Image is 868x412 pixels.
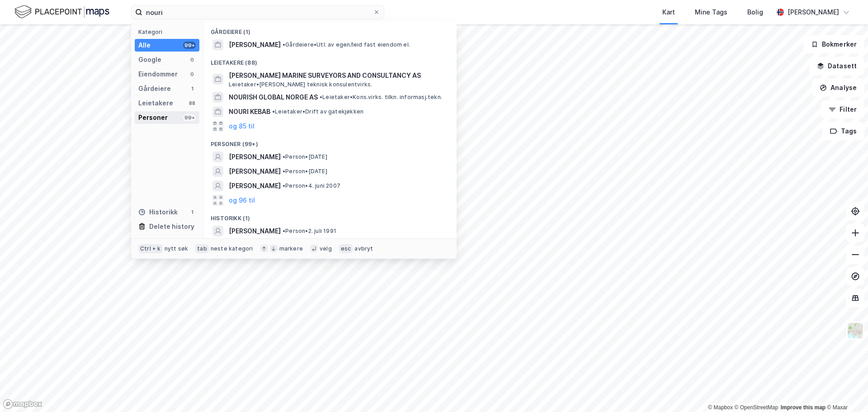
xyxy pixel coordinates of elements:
button: Tags [822,122,864,140]
div: tab [195,244,209,253]
span: • [283,182,285,189]
span: Person • 2. juli 1991 [283,227,336,235]
div: Ctrl + k [138,244,163,253]
span: [PERSON_NAME] [229,226,281,237]
div: 0 [189,71,196,78]
div: 99+ [183,114,196,121]
span: • [320,94,322,100]
span: Person • [DATE] [283,168,327,175]
div: 1 [189,208,196,216]
span: [PERSON_NAME] [229,180,281,191]
div: Personer (99+) [203,133,457,150]
button: Datasett [809,57,864,75]
div: Leietakere (88) [203,52,457,68]
input: Søk på adresse, matrikkel, gårdeiere, leietakere eller personer [142,5,373,19]
div: Alle [138,40,151,51]
span: Leietaker • Kons.virks. tilkn. informasj.tekn. [320,94,442,101]
button: Analyse [812,79,864,97]
span: [PERSON_NAME] MARINE SURVEYORS AND CONSULTANCY AS [229,70,446,81]
div: avbryt [354,245,373,252]
div: 0 [189,56,196,63]
div: Bolig [747,7,763,18]
div: Kart [662,7,675,18]
div: Historikk (1) [203,208,457,224]
span: Gårdeiere • Utl. av egen/leid fast eiendom el. [283,41,410,48]
div: [PERSON_NAME] [788,7,839,18]
div: velg [320,245,332,252]
div: Gårdeiere (1) [203,21,457,38]
a: OpenStreetMap [735,404,778,411]
iframe: Chat Widget [823,369,868,412]
a: Improve this map [781,404,826,411]
div: Leietakere [138,98,173,109]
div: 88 [189,99,196,107]
div: nytt søk [165,245,189,252]
div: esc [339,244,353,253]
button: Filter [821,100,864,118]
div: Kategori [138,28,199,35]
a: Mapbox homepage [3,399,42,409]
button: og 85 til [229,121,255,132]
div: Google [138,54,161,65]
a: Mapbox [708,404,733,411]
div: Personer [138,112,168,123]
div: neste kategori [211,245,253,252]
span: • [272,108,275,115]
span: • [283,168,285,175]
span: Leietaker • Drift av gatekjøkken [272,108,363,115]
span: • [283,227,285,234]
span: [PERSON_NAME] [229,39,281,50]
button: og 96 til [229,195,255,206]
div: Historikk [138,207,178,218]
span: Person • [DATE] [283,153,327,161]
img: logo.f888ab2527a4732fd821a326f86c7f29.svg [14,4,109,20]
span: • [283,41,285,48]
span: • [283,153,285,160]
div: Gårdeiere [138,83,171,94]
div: Delete history [149,221,194,232]
span: Leietaker • [PERSON_NAME] teknisk konsulentvirks. [229,81,372,88]
div: markere [279,245,303,252]
button: Bokmerker [803,35,864,53]
img: Z [847,322,864,339]
span: NOURI KEBAB [229,106,270,117]
div: Eiendommer [138,69,178,80]
div: 1 [189,85,196,92]
div: 99+ [183,42,196,49]
div: Mine Tags [695,7,727,18]
span: [PERSON_NAME] [229,152,281,162]
span: Person • 4. juni 2007 [283,182,340,189]
span: NOURISH GLOBAL NORGE AS [229,92,318,103]
span: [PERSON_NAME] [229,166,281,177]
